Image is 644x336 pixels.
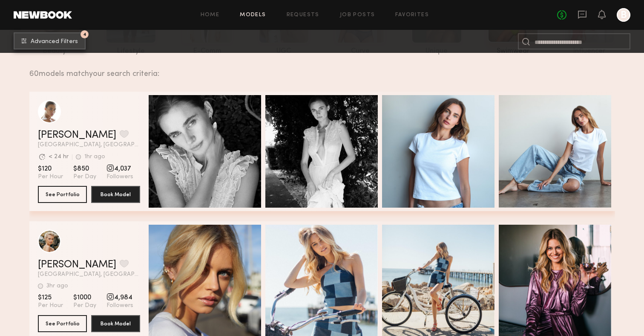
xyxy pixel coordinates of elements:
[106,173,133,181] span: Followers
[340,12,375,18] a: Job Posts
[38,302,63,310] span: Per Hour
[91,186,140,203] button: Book Model
[38,186,87,203] button: See Portfolio
[38,315,87,332] button: See Portfolio
[617,8,630,22] a: B
[106,293,133,302] span: 4,984
[73,165,96,173] span: $850
[29,60,608,78] div: 60 models match your search criteria:
[31,39,78,45] span: Advanced Filters
[38,142,140,148] span: [GEOGRAPHIC_DATA], [GEOGRAPHIC_DATA]
[91,315,140,332] button: Book Model
[38,293,63,302] span: $125
[73,293,96,302] span: $1000
[73,302,96,310] span: Per Day
[38,272,140,278] span: [GEOGRAPHIC_DATA], [GEOGRAPHIC_DATA]
[38,165,63,173] span: $120
[84,154,105,160] div: 1hr ago
[83,32,86,36] span: 4
[38,130,116,140] a: [PERSON_NAME]
[240,12,266,18] a: Models
[106,302,133,310] span: Followers
[73,173,96,181] span: Per Day
[201,12,220,18] a: Home
[14,32,86,49] button: 4Advanced Filters
[46,283,68,289] div: 3hr ago
[38,173,63,181] span: Per Hour
[287,12,319,18] a: Requests
[106,165,133,173] span: 4,037
[49,154,69,160] div: < 24 hr
[395,12,429,18] a: Favorites
[38,260,116,270] a: [PERSON_NAME]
